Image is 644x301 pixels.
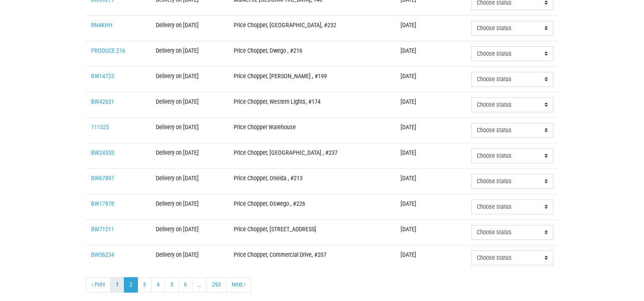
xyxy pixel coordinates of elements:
[91,73,114,80] a: BW14723
[395,245,466,270] td: [DATE]
[395,168,466,194] td: [DATE]
[91,98,114,105] a: BW42631
[229,117,395,143] td: Price Chopper Warehouse
[91,226,114,233] a: BW71211
[229,219,395,245] td: Price Chopper, [STREET_ADDRESS]
[151,15,229,41] td: Delivery on [DATE]
[395,194,466,219] td: [DATE]
[86,277,111,292] a: previous
[151,194,229,219] td: Delivery on [DATE]
[91,149,114,156] a: BW24553
[178,277,192,292] a: 6
[229,143,395,168] td: Price Chopper, [GEOGRAPHIC_DATA] , #237
[165,277,179,292] a: 5
[395,117,466,143] td: [DATE]
[91,175,114,182] a: BW67897
[229,168,395,194] td: Price Chopper, Oneida , #213
[395,219,466,245] td: [DATE]
[229,66,395,92] td: Price Chopper, [PERSON_NAME] , #199
[91,47,125,54] a: PRODUCE 216
[229,15,395,41] td: Price Chopper, [GEOGRAPHIC_DATA], #232
[86,277,558,292] nav: pager
[91,200,114,207] a: BW17978
[151,92,229,117] td: Delivery on [DATE]
[137,277,152,292] a: 3
[395,66,466,92] td: [DATE]
[124,277,138,292] a: 2
[151,143,229,168] td: Delivery on [DATE]
[229,92,395,117] td: Price Chopper, Western Lights, #174
[395,41,466,66] td: [DATE]
[91,22,112,29] a: RN4KHH
[151,245,229,270] td: Delivery on [DATE]
[395,15,466,41] td: [DATE]
[151,66,229,92] td: Delivery on [DATE]
[110,277,124,292] a: 1
[226,277,251,292] a: next
[151,277,165,292] a: 4
[229,245,395,270] td: Price Chopper, Commercial Drive, #207
[229,194,395,219] td: Price Chopper, Oswego , #226
[229,41,395,66] td: Price Chopper, Owego , #216
[91,251,114,258] a: BW36234
[151,168,229,194] td: Delivery on [DATE]
[151,41,229,66] td: Delivery on [DATE]
[395,143,466,168] td: [DATE]
[91,124,109,131] a: 111325
[151,219,229,245] td: Delivery on [DATE]
[395,92,466,117] td: [DATE]
[151,117,229,143] td: Delivery on [DATE]
[206,277,226,292] a: 293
